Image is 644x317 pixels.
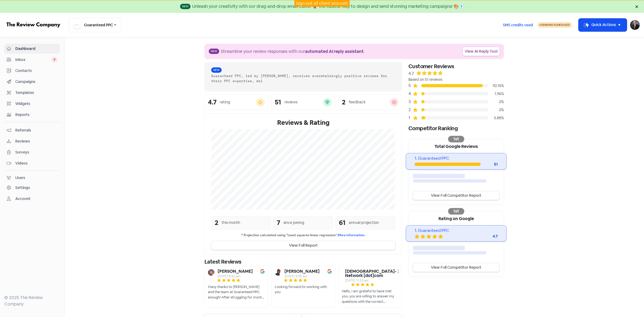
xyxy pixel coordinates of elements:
a: 4.7rating [204,94,268,110]
div: 51 [275,99,281,105]
div: 61 [339,218,346,228]
div: 7 [277,218,280,228]
div: Competitor Ranking [408,124,504,132]
div: 51 [481,162,498,167]
div: Guaranteed PPC, led by [PERSON_NAME], receives overwhelmingly positive reviews for their PPC expe... [211,73,395,83]
div: since joining [283,220,304,225]
a: More information. [338,233,365,237]
a: Dashboard [4,44,60,54]
div: this month [222,220,240,225]
div: 2 [342,99,346,105]
a: Users [4,173,60,183]
span: Inbox [15,57,52,63]
a: Sending Scheduled [537,22,572,28]
a: Contacts [4,66,60,76]
b: automated AI reply assistant [305,49,364,54]
img: User [630,20,640,30]
div: [DATE] 9:05 am [284,275,320,278]
button: Quick Actions [579,19,627,31]
a: Sign out of client account [296,1,348,6]
span: Dashboard [15,46,57,52]
a: 2feedback [338,94,402,110]
div: Based on 51 reviews [408,77,504,82]
div: 3 [408,99,413,105]
b: [PERSON_NAME] [284,269,320,274]
a: Referrals [4,125,60,135]
span: 0 [52,57,57,62]
div: Looking forward to working with you [275,284,331,295]
a: Reports [4,110,60,120]
img: Image [398,269,398,274]
a: View Full Competitor Report [413,263,499,272]
div: 0% [488,107,504,113]
span: Templates [15,90,57,96]
div: 1. Guaranteed PPC [415,228,497,234]
span: Reviews [15,139,57,144]
div: Streamline your review responses with our . [221,48,365,55]
a: Settings [4,183,60,193]
small: * Projection calculated using "Least squares linear regression". [211,233,395,238]
div: Users [15,175,25,181]
a: Inbox 0 [4,55,60,65]
a: View AI Reply Tool [463,47,500,56]
div: 1. Guaranteed PPC [415,155,497,162]
a: 51reviews [271,94,335,110]
div: Hello, I am grateful to have met you, you are willing to answer my questions with the correct exp... [342,289,398,304]
a: SMS credits used [498,22,537,27]
a: Reviews [4,136,60,146]
div: 1.96% [488,91,504,97]
b: [DEMOGRAPHIC_DATA]-Network [dot]com [345,269,396,278]
div: 92.16% [488,83,504,89]
img: Image [327,269,332,274]
div: © 2025 The Review Company [4,294,60,307]
span: Surveys [15,150,57,155]
div: Many thanks to [PERSON_NAME] and the team at Guaranteed PPC enough! After struggling for month af... [208,284,265,300]
span: Widgets [15,101,57,107]
div: 2 [215,218,218,228]
span: New [211,67,222,73]
a: Templates [4,88,60,98]
b: [PERSON_NAME] [218,269,253,274]
button: Guaranteed PPC [69,18,122,32]
div: 2 [408,107,413,113]
div: 5.88% [488,115,504,121]
div: feedback [349,99,365,105]
span: New [209,49,219,54]
div: 1st [448,136,464,142]
div: 4.7 [476,234,498,239]
div: 4.7 [408,70,414,77]
span: Reports [15,112,57,118]
span: Campaigns [15,79,57,85]
span: Videos [15,161,57,166]
div: annual projection [349,220,379,225]
button: View Full Report [211,241,395,250]
a: Videos [4,158,60,168]
img: Avatar [208,269,214,276]
div: 5 [408,82,413,89]
div: Customer Reviews [408,62,504,70]
span: SMS credits used [503,22,533,28]
a: View Full Competitor Report [413,191,499,200]
a: Widgets [4,99,60,109]
div: Account [15,196,31,202]
div: 4 [408,90,413,97]
img: Avatar [275,269,281,276]
span: Contacts [15,68,57,74]
div: Rating on Google [409,211,504,225]
a: Surveys [4,147,60,157]
span: Referrals [15,127,57,133]
div: Total Google Reviews [409,139,504,153]
img: Image [260,269,265,274]
div: Settings [15,185,30,191]
a: Campaigns [4,77,60,87]
div: [DATE] 11:53 am [345,279,396,282]
div: rating [220,99,230,105]
div: 4.7 [208,99,217,105]
span: Sending Scheduled [541,23,570,27]
div: Reviews & Rating [211,118,395,127]
div: [DATE] 8:42 pm [218,275,253,278]
div: Latest Reviews [204,258,402,266]
div: 1 [408,115,413,121]
a: Account [4,194,60,204]
div: reviews [284,99,297,105]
